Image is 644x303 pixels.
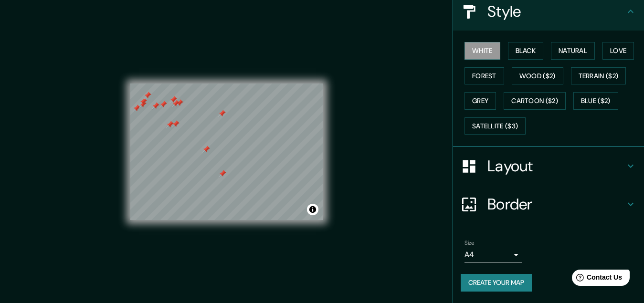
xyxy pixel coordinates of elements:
[487,157,625,176] h4: Layout
[461,274,532,292] button: Create your map
[512,67,563,85] button: Wood ($2)
[551,42,595,60] button: Natural
[465,67,504,85] button: Forest
[130,84,323,220] canvas: Map
[465,239,475,247] label: Size
[571,67,626,85] button: Terrain ($2)
[487,195,625,214] h4: Border
[559,266,633,293] iframe: Help widget launcher
[465,42,500,60] button: White
[307,204,318,215] button: Toggle attribution
[453,147,644,185] div: Layout
[453,185,644,223] div: Border
[465,247,522,262] div: A4
[602,42,634,60] button: Love
[504,92,566,110] button: Cartoon ($2)
[487,2,625,21] h4: Style
[465,92,496,110] button: Grey
[508,42,544,60] button: Black
[573,92,618,110] button: Blue ($2)
[465,117,526,135] button: Satellite ($3)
